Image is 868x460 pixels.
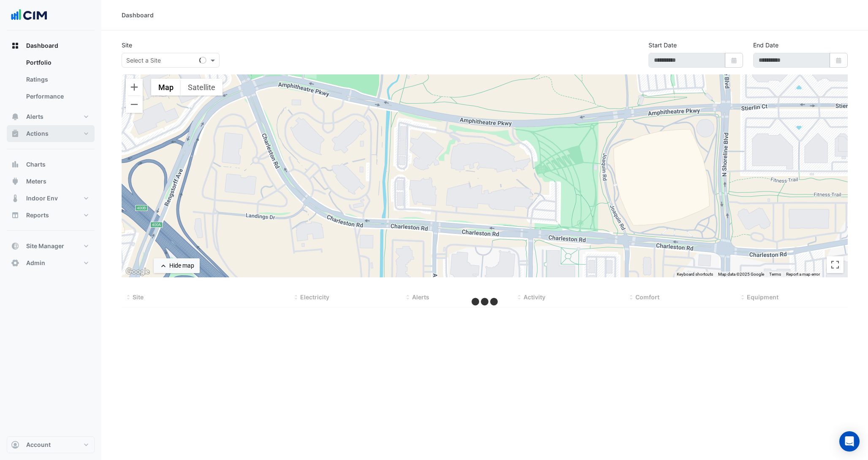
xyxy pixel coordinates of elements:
app-icon: Dashboard [11,41,19,50]
span: Electricity [300,293,329,301]
button: Actions [7,125,95,142]
span: Reports [26,211,49,219]
app-icon: Reports [11,211,19,219]
div: Open Intercom Messenger [839,431,860,452]
button: Hide map [154,258,200,273]
div: Dashboard [7,54,95,108]
span: Site Manager [26,242,64,250]
div: Hide map [169,261,194,270]
button: Show satellite imagery [181,79,222,96]
span: Indoor Env [26,194,58,203]
app-icon: Alerts [11,112,19,121]
span: Account [26,441,51,449]
span: Equipment [747,293,778,301]
span: Map data ©2025 Google [718,272,764,277]
button: Charts [7,156,95,173]
button: Meters [7,173,95,190]
button: Account [7,436,95,453]
span: Alerts [412,293,429,301]
a: Ratings [19,71,95,88]
app-icon: Meters [11,177,19,186]
app-icon: Admin [11,259,19,267]
button: Site Manager [7,238,95,255]
app-icon: Charts [11,160,19,169]
label: Site [122,41,132,49]
a: Portfolio [19,54,95,71]
button: Reports [7,207,95,224]
app-icon: Site Manager [11,242,19,250]
button: Admin [7,255,95,271]
button: Keyboard shortcuts [677,271,713,277]
button: Show street map [151,79,181,96]
label: Start Date [648,41,677,49]
img: Company Logo [10,7,48,24]
label: End Date [753,41,778,49]
a: Terms [769,272,781,277]
span: Charts [26,160,46,169]
span: Comfort [635,293,659,301]
span: Actions [26,129,49,138]
app-icon: Actions [11,129,19,138]
a: Performance [19,88,95,105]
button: Zoom in [126,79,143,96]
button: Zoom out [126,96,143,113]
span: Site [133,293,144,301]
button: Dashboard [7,37,95,54]
div: Dashboard [122,11,154,19]
span: Alerts [26,112,43,121]
button: Alerts [7,108,95,125]
app-icon: Indoor Env [11,194,19,203]
img: Google [124,266,152,277]
a: Report a map error [786,272,820,277]
span: Meters [26,177,46,186]
button: Indoor Env [7,190,95,207]
span: Dashboard [26,41,58,50]
span: Admin [26,259,45,267]
span: Activity [524,293,545,301]
button: Toggle fullscreen view [827,256,844,273]
a: Open this area in Google Maps (opens a new window) [124,266,152,277]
